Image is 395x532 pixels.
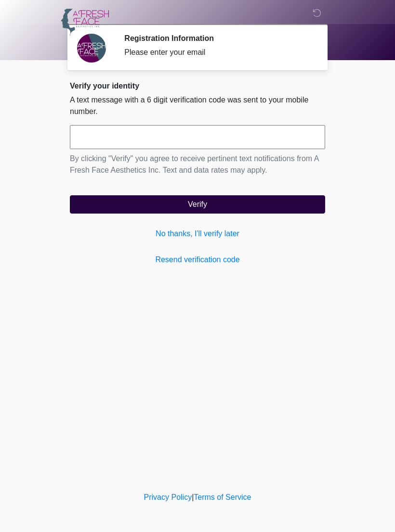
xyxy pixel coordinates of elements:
[70,195,325,214] button: Verify
[192,493,194,501] a: |
[144,493,192,501] a: Privacy Policy
[70,153,325,176] p: By clicking "Verify" you agree to receive pertinent text notifications from A Fresh Face Aestheti...
[60,7,109,37] img: A Fresh Face Aesthetics Inc Logo
[70,81,325,90] h2: Verify your identity
[70,94,325,117] p: A text message with a 6 digit verification code was sent to your mobile number.
[77,34,106,63] img: Agent Avatar
[70,254,325,266] a: Resend verification code
[70,228,325,240] a: No thanks, I'll verify later
[124,47,311,58] div: Please enter your email
[194,493,251,501] a: Terms of Service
